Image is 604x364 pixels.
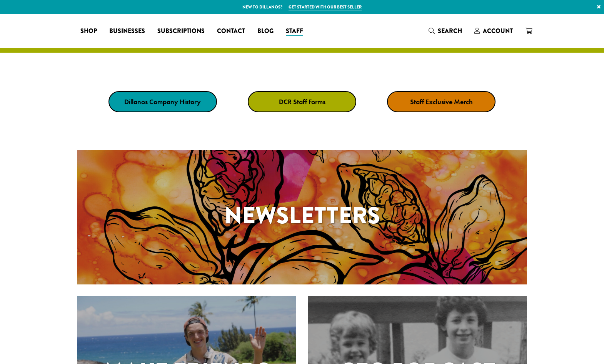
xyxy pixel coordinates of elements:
[410,97,473,106] strong: Staff Exclusive Merch
[257,27,274,36] span: Blog
[77,150,527,284] a: Newsletters
[74,25,103,37] a: Shop
[289,4,362,10] a: Get started with our best seller
[279,97,325,106] strong: DCR Staff Forms
[483,27,513,35] span: Account
[422,25,468,37] a: Search
[108,91,217,112] a: Dillanos Company History
[387,91,496,112] a: Staff Exclusive Merch
[109,27,145,36] span: Businesses
[157,27,205,36] span: Subscriptions
[438,27,462,35] span: Search
[248,91,356,112] a: DCR Staff Forms
[280,25,309,37] a: Staff
[124,97,201,106] strong: Dillanos Company History
[217,27,245,36] span: Contact
[80,27,97,36] span: Shop
[286,27,303,36] span: Staff
[77,198,527,233] h1: Newsletters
